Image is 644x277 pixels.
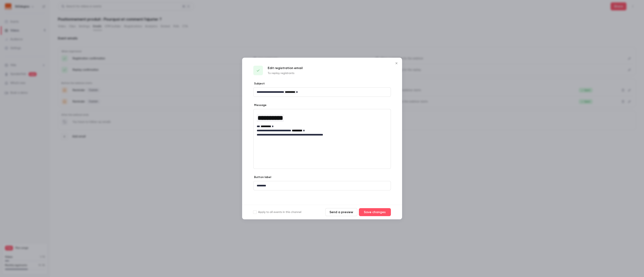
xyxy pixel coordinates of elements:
[268,66,303,70] p: Edit registration email
[253,175,271,179] label: Button label
[254,109,391,139] div: editor
[325,208,357,216] button: Send a preview
[253,210,301,214] label: Apply to all events in this channel
[268,71,303,75] p: To replay registrants
[253,82,265,86] label: Subject
[254,181,391,190] div: editor
[253,103,267,107] label: Message
[359,208,391,216] button: Save changes
[254,88,391,97] div: editor
[392,59,400,67] button: Close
